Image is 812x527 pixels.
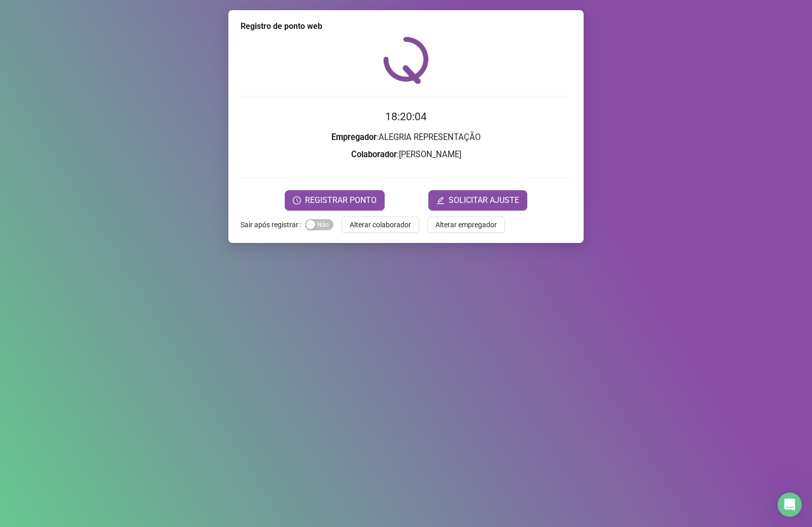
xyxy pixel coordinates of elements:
button: Alterar empregador [427,217,505,233]
img: QRPoint [383,37,429,84]
span: Alterar colaborador [350,219,411,230]
iframe: Intercom live chat [777,493,802,517]
strong: Empregador [331,132,377,142]
label: Sair após registrar [241,217,305,233]
span: clock-circle [293,196,301,204]
div: Registro de ponto web [241,20,571,32]
span: REGISTRAR PONTO [305,194,377,206]
span: Alterar empregador [435,219,497,230]
time: 18:20:04 [385,111,427,123]
button: Alterar colaborador [342,217,419,233]
h3: : ALEGRIA REPRESENTAÇÃO [241,131,571,144]
strong: Colaborador [351,150,397,159]
span: SOLICITAR AJUSTE [449,194,519,206]
span: edit [436,196,445,204]
h3: : [PERSON_NAME] [241,148,571,161]
button: editSOLICITAR AJUSTE [428,190,527,210]
button: REGISTRAR PONTO [285,190,385,210]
